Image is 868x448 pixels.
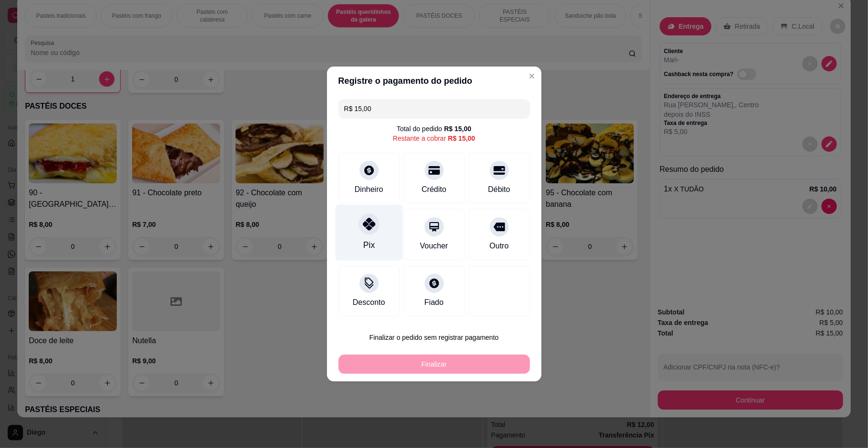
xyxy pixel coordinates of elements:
[444,124,472,134] div: R$ 15,00
[338,328,530,347] button: Finalizar o pedido sem registrar pagamento
[424,297,443,308] div: Fiado
[393,134,475,143] div: Restante a cobrar
[353,297,385,308] div: Desconto
[489,240,508,252] div: Outro
[488,184,510,195] div: Débito
[355,184,383,195] div: Dinheiro
[363,239,374,251] div: Pix
[420,240,448,252] div: Voucher
[327,67,541,95] header: Registre o pagamento do pedido
[524,68,540,84] button: Close
[397,124,472,134] div: Total do pedido
[422,184,447,195] div: Crédito
[344,99,524,118] input: Ex.: hambúrguer de cordeiro
[448,134,475,143] div: R$ 15,00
